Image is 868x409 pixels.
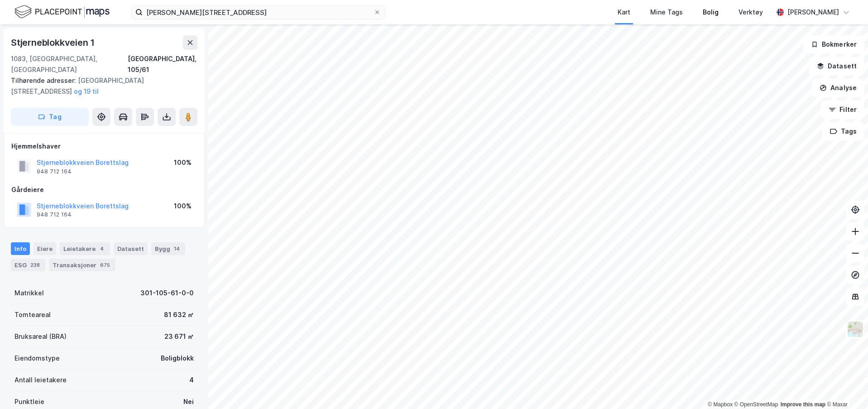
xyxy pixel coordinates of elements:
[29,260,42,269] div: 238
[11,184,197,195] div: Gårdeiere
[172,244,182,253] div: 14
[151,242,185,255] div: Bygg
[34,242,56,255] div: Eiere
[98,260,112,269] div: 675
[823,366,868,409] div: Kontrollprogram for chat
[11,77,78,84] span: Tilhørende adresser:
[128,53,197,75] div: [GEOGRAPHIC_DATA], 105/61
[618,7,630,18] div: Kart
[734,401,778,408] a: OpenStreetMap
[11,75,190,97] div: [GEOGRAPHIC_DATA][STREET_ADDRESS]
[650,7,683,18] div: Mine Tags
[164,331,194,342] div: 23 671 ㎡
[708,401,733,408] a: Mapbox
[847,321,864,338] img: Z
[14,309,51,320] div: Tomteareal
[14,288,44,298] div: Matrikkel
[812,79,864,97] button: Analyse
[11,259,45,271] div: ESG
[11,141,197,152] div: Hjemmelshaver
[161,353,194,364] div: Boligblokk
[49,259,115,271] div: Transaksjoner
[822,122,864,140] button: Tags
[60,242,110,255] div: Leietakere
[37,211,72,218] div: 948 712 164
[11,108,89,126] button: Tag
[739,7,763,18] div: Verktøy
[803,35,864,53] button: Bokmerker
[787,7,839,18] div: [PERSON_NAME]
[183,396,194,407] div: Nei
[14,4,110,20] img: logo.f888ab2527a4732fd821a326f86c7f29.svg
[11,35,96,50] div: Stjerneblokkveien 1
[143,5,374,19] input: Søk på adresse, matrikkel, gårdeiere, leietakere eller personer
[823,366,868,409] iframe: Chat Widget
[703,7,719,18] div: Bolig
[781,401,825,408] a: Improve this map
[11,242,30,255] div: Info
[809,57,864,75] button: Datasett
[37,168,72,175] div: 948 712 164
[189,375,194,385] div: 4
[11,53,128,75] div: 1083, [GEOGRAPHIC_DATA], [GEOGRAPHIC_DATA]
[14,396,44,407] div: Punktleie
[14,331,67,342] div: Bruksareal (BRA)
[140,288,194,298] div: 301-105-61-0-0
[164,309,194,320] div: 81 632 ㎡
[114,242,148,255] div: Datasett
[821,101,864,119] button: Filter
[174,157,192,168] div: 100%
[174,201,192,212] div: 100%
[14,353,60,364] div: Eiendomstype
[14,375,67,385] div: Antall leietakere
[97,244,106,253] div: 4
